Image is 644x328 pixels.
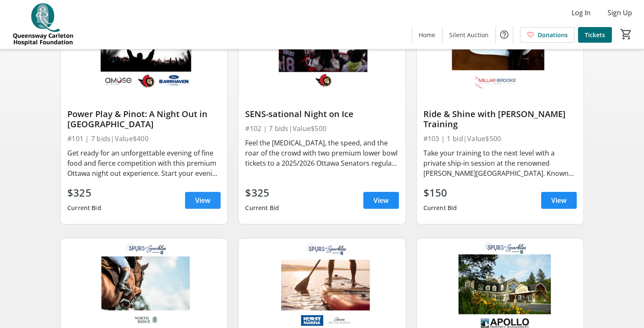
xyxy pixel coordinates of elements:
[601,6,639,19] button: Sign Up
[520,27,575,43] a: Donations
[496,26,513,43] button: Help
[419,30,435,39] span: Home
[67,148,221,178] div: Get ready for an unforgettable evening of fine food and fierce competition with this premium Otta...
[245,185,279,200] div: $325
[363,192,399,209] a: View
[608,8,632,18] span: Sign Up
[245,123,398,134] div: #102 | 7 bids | Value $500
[5,3,80,46] img: QCH Foundation's Logo
[578,27,612,43] a: Tickets
[67,185,101,200] div: $325
[423,148,577,178] div: Take your training to the next level with a private ship-in session at the renowned [PERSON_NAME]...
[245,109,398,119] div: SENS-sational Night on Ice
[245,138,398,168] div: Feel the [MEDICAL_DATA], the speed, and the roar of the crowd with two premium lower bowl tickets...
[67,133,221,145] div: #101 | 7 bids | Value $400
[541,192,577,209] a: View
[423,200,457,216] div: Current Bid
[185,192,221,209] a: View
[423,109,577,129] div: Ride & Shine with [PERSON_NAME] Training
[195,195,210,205] span: View
[565,6,597,19] button: Log In
[442,27,495,43] a: Silent Auction
[423,185,457,200] div: $150
[572,8,591,18] span: Log In
[585,30,605,39] span: Tickets
[67,109,221,129] div: Power Play & Pinot: A Night Out in [GEOGRAPHIC_DATA]
[538,30,568,39] span: Donations
[449,30,489,39] span: Silent Auction
[619,27,634,42] button: Cart
[412,27,442,43] a: Home
[423,133,577,145] div: #103 | 1 bid | Value $500
[245,200,279,216] div: Current Bid
[67,200,101,216] div: Current Bid
[551,195,567,205] span: View
[373,195,389,205] span: View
